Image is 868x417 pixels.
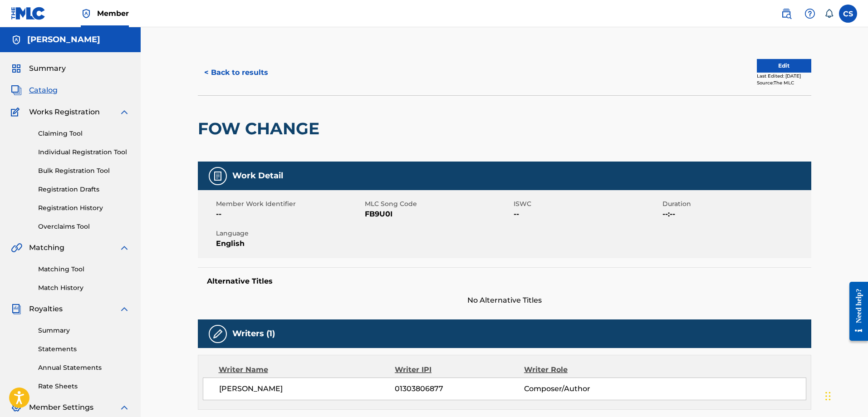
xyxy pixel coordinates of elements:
img: Top Rightsholder [81,8,92,19]
img: expand [119,304,130,314]
div: Writer IPI [395,364,524,375]
span: No Alternative Titles [198,295,811,306]
span: Language [216,229,363,238]
img: MLC Logo [11,7,46,20]
h2: FOW CHANGE [198,118,324,139]
img: expand [119,402,130,413]
img: expand [119,242,130,253]
img: Catalog [11,85,22,96]
div: Help [801,5,819,23]
div: User Menu [839,5,857,23]
a: Overclaims Tool [38,222,130,231]
span: 01303806877 [395,383,524,394]
a: CatalogCatalog [11,85,58,96]
span: Summary [29,63,66,74]
span: Composer/Author [524,383,642,394]
span: English [216,238,363,249]
a: Annual Statements [38,363,130,373]
span: FB9U0I [365,209,511,220]
img: search [781,8,792,19]
div: Last Edited: [DATE] [757,73,811,79]
img: Writers [212,329,223,339]
span: Member [97,8,129,19]
span: Member Work Identifier [216,199,363,209]
img: help [804,8,815,19]
iframe: Resource Center [843,275,868,348]
span: ISWC [514,199,660,209]
span: -- [216,209,363,220]
a: Bulk Registration Tool [38,166,130,176]
span: Member Settings [29,402,93,413]
a: Claiming Tool [38,129,130,138]
a: Match History [38,283,130,293]
a: SummarySummary [11,63,66,74]
h5: CARL A SYLVAIN [27,34,100,45]
img: Member Settings [11,402,22,413]
a: Registration Drafts [38,185,130,194]
div: Drag [825,383,831,410]
a: Public Search [777,5,795,23]
img: Royalties [11,304,22,314]
img: Works Registration [11,107,23,118]
img: expand [119,107,130,118]
span: --:-- [662,209,809,220]
div: Source: The MLC [757,79,811,86]
div: Writer Name [219,364,395,375]
div: Writer Role [524,364,642,375]
div: Notifications [824,9,834,18]
h5: Writers (1) [232,329,275,339]
img: Accounts [11,34,22,45]
img: Matching [11,242,22,253]
h5: Work Detail [232,171,283,181]
span: Duration [662,199,809,209]
button: < Back to results [198,61,275,84]
span: [PERSON_NAME] [219,383,395,394]
span: Catalog [29,85,58,96]
a: Statements [38,344,130,354]
span: Royalties [29,304,63,314]
a: Registration History [38,203,130,213]
img: Work Detail [212,171,223,182]
button: Edit [757,59,811,73]
img: Summary [11,63,22,74]
span: MLC Song Code [365,199,511,209]
a: Rate Sheets [38,382,130,391]
span: -- [514,209,660,220]
a: Matching Tool [38,265,130,274]
span: Matching [29,242,64,253]
span: Works Registration [29,107,100,118]
a: Individual Registration Tool [38,147,130,157]
a: Summary [38,326,130,335]
h5: Alternative Titles [207,277,802,286]
iframe: Chat Widget [823,373,868,417]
